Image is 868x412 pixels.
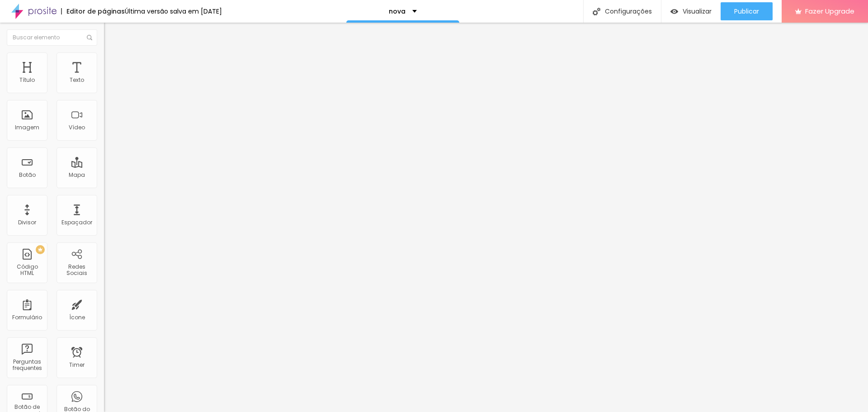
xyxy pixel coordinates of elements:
span: Visualizar [683,8,712,15]
div: Imagem [15,124,39,131]
button: Visualizar [661,2,721,20]
div: Vídeo [69,124,85,131]
span: Publicar [734,8,759,15]
div: Texto [70,77,84,83]
div: Última versão salva em [DATE] [125,8,222,14]
p: nova [389,8,406,14]
div: Timer [69,362,85,368]
div: Redes Sociais [59,264,94,277]
img: view-1.svg [670,8,678,15]
button: Publicar [721,2,773,20]
img: Icone [593,8,600,15]
div: Mapa [69,172,85,178]
div: Formulário [12,314,42,321]
div: Espaçador [61,219,92,226]
input: Buscar elemento [7,29,97,46]
div: Ícone [69,314,85,321]
div: Título [19,77,35,83]
img: Icone [87,35,92,40]
span: Fazer Upgrade [805,7,854,15]
div: Editor de páginas [61,8,125,14]
div: Perguntas frequentes [9,359,45,372]
div: Código HTML [9,264,45,277]
div: Divisor [18,219,36,226]
iframe: Editor [104,23,868,412]
div: Botão [19,172,36,178]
